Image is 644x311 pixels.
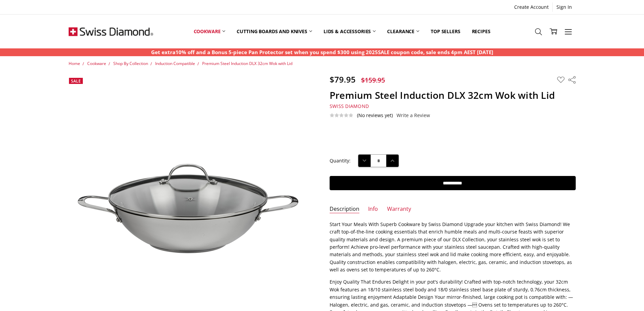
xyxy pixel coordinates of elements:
a: Top Sellers [425,16,466,46]
a: Shop By Collection [113,61,148,66]
span: Sale [71,78,81,84]
a: Cutting boards and knives [231,16,318,46]
a: Recipes [466,16,496,46]
span: $159.95 [361,75,385,85]
span: Swiss Diamond [330,103,369,109]
a: Home [69,61,80,66]
a: Premium Steel Induction DLX 32cm Wok with Lid [202,61,292,66]
a: Induction Compatible [155,61,195,66]
p: Get extra10% off and a Bonus 5-piece Pan Protector set when you spend $300 using 2025SALE coupon ... [151,48,493,56]
img: Premium Steel Induction DLX 32cm Wok with Lid [69,116,315,280]
a: Sign In [553,2,576,12]
a: Description [330,205,359,213]
a: Lids & Accessories [318,16,381,46]
a: Clearance [381,16,425,46]
span: (No reviews yet) [357,113,393,118]
img: Free Shipping On Every Order [69,15,153,48]
a: Cookware [87,61,106,66]
h1: Premium Steel Induction DLX 32cm Wok with Lid [330,89,576,101]
span: $79.95 [330,74,356,85]
a: Write a Review [397,113,430,118]
a: Cookware [188,16,231,46]
a: Info [368,205,378,213]
p: Start Your Meals With Superb Cookware by Swiss Diamond Upgrade your kitchen with Swiss Diamond! W... [330,221,576,274]
label: Quantity: [330,157,351,164]
a: Warranty [387,205,411,213]
a: Create Account [510,2,552,12]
